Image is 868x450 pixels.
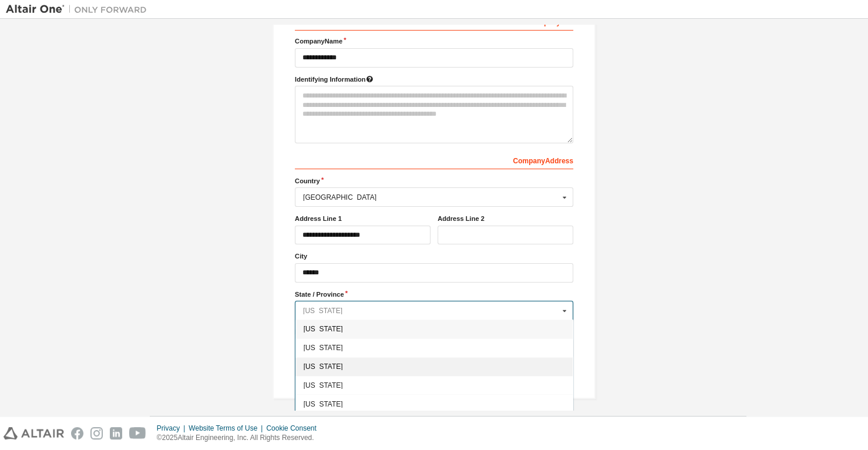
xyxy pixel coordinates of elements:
label: Country [295,176,573,186]
span: [US_STATE] [304,344,565,351]
label: Please provide any information that will help our support team identify your company. Email and n... [295,75,573,84]
span: [US_STATE] [304,401,565,408]
label: City [295,251,573,261]
label: Address Line 2 [438,214,573,223]
label: Address Line 1 [295,214,430,223]
img: facebook.svg [71,427,83,439]
p: © 2025 Altair Engineering, Inc. All Rights Reserved. [157,433,324,443]
img: youtube.svg [129,427,146,439]
span: [US_STATE] [304,363,565,370]
div: Privacy [157,424,189,433]
img: Altair One [6,4,153,15]
img: linkedin.svg [110,427,122,439]
div: [GEOGRAPHIC_DATA] [303,194,559,201]
label: Company Name [295,36,573,46]
div: Cookie Consent [266,424,323,433]
span: [US_STATE] [304,382,565,389]
span: [US_STATE] [304,325,565,333]
img: instagram.svg [90,427,103,439]
label: State / Province [295,290,573,299]
div: Website Terms of Use [189,424,266,433]
div: Company Address [295,150,573,169]
img: altair_logo.svg [4,427,64,439]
